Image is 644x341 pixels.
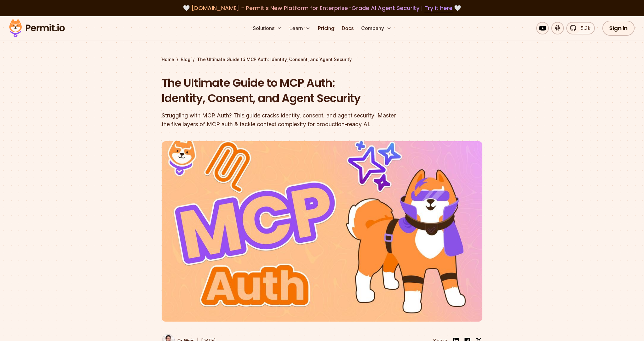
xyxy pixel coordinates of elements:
button: Solutions [250,22,284,34]
a: Try it here [424,4,453,12]
span: [DOMAIN_NAME] - Permit's New Platform for Enterprise-Grade AI Agent Security | [191,4,453,12]
div: Struggling with MCP Auth? This guide cracks identity, consent, and agent security! Master the fiv... [162,111,402,129]
a: 5.3k [566,22,595,34]
button: Learn [287,22,313,34]
a: Sign In [602,21,635,36]
a: Blog [181,56,190,63]
span: 5.3k [577,24,590,32]
a: Home [162,56,174,63]
button: Company [359,22,394,34]
div: 🤍 🤍 [15,4,629,13]
h1: The Ultimate Guide to MCP Auth: Identity, Consent, and Agent Security [162,75,402,106]
img: Permit logo [6,18,68,39]
a: Pricing [315,22,337,34]
a: Docs [339,22,356,34]
div: / / [162,56,482,63]
img: The Ultimate Guide to MCP Auth: Identity, Consent, and Agent Security [162,141,482,322]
